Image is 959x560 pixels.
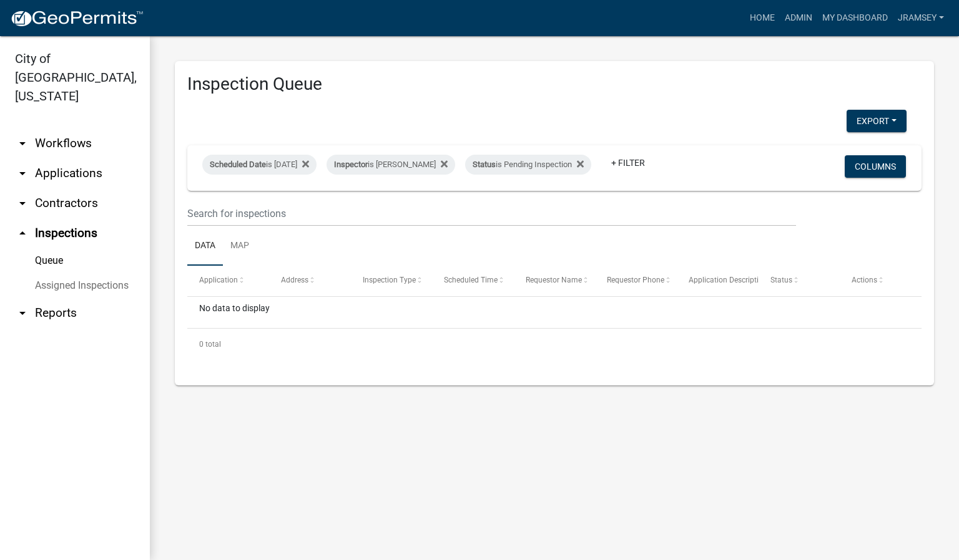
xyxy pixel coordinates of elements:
[199,276,238,284] span: Application
[334,160,368,169] span: Inspector
[607,276,664,284] span: Requestor Phone
[15,306,30,321] i: arrow_drop_down
[840,266,922,296] datatable-header-cell: Actions
[845,155,906,178] button: Columns
[677,266,759,296] datatable-header-cell: Application Description
[601,152,655,174] a: + Filter
[15,196,30,211] i: arrow_drop_down
[514,266,596,296] datatable-header-cell: Requestor Name
[210,160,266,169] span: Scheduled Date
[465,155,591,175] div: is Pending Inspection
[15,226,30,241] i: arrow_drop_up
[327,155,455,175] div: is [PERSON_NAME]
[893,6,949,30] a: jramsey
[202,155,317,175] div: is [DATE]
[444,276,498,284] span: Scheduled Time
[432,266,514,296] datatable-header-cell: Scheduled Time
[689,276,767,284] span: Application Description
[817,6,893,30] a: My Dashboard
[187,297,922,328] div: No data to display
[363,276,416,284] span: Inspection Type
[187,266,269,296] datatable-header-cell: Application
[15,136,30,151] i: arrow_drop_down
[526,276,582,284] span: Requestor Name
[780,6,817,30] a: Admin
[770,276,792,284] span: Status
[187,201,796,226] input: Search for inspections
[473,160,496,169] span: Status
[187,74,922,95] h3: Inspection Queue
[847,110,907,132] button: Export
[223,226,257,266] a: Map
[269,266,351,296] datatable-header-cell: Address
[281,276,308,284] span: Address
[759,266,840,296] datatable-header-cell: Status
[595,266,677,296] datatable-header-cell: Requestor Phone
[852,276,877,284] span: Actions
[745,6,780,30] a: Home
[187,329,922,360] div: 0 total
[187,226,223,266] a: Data
[15,166,30,181] i: arrow_drop_down
[350,266,432,296] datatable-header-cell: Inspection Type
